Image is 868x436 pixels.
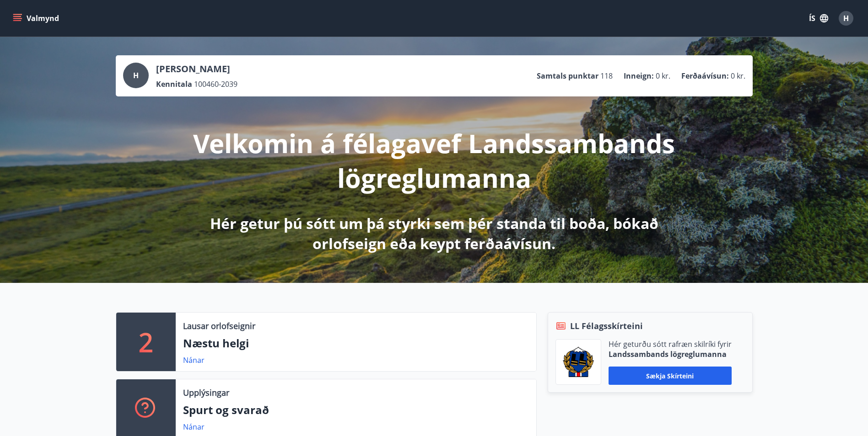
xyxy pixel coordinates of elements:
[609,339,732,349] p: Hér geturðu sótt rafræn skilríki fyrir
[570,320,643,332] span: LL Félagsskírteini
[183,320,255,332] p: Lausar orlofseignir
[193,213,676,254] p: Hér getur þú sótt um þá styrki sem þér standa til boða, bókað orlofseign eða keypt ferðaávísun.
[183,387,229,399] p: Upplýsingar
[835,7,857,29] button: H
[156,79,192,89] p: Kennitala
[133,70,139,80] span: H
[609,349,732,359] p: Landssambands lögreglumanna
[843,13,849,23] span: H
[609,367,732,385] button: Sækja skírteini
[193,126,676,195] p: Velkomin á félagavef Landssambands lögreglumanna
[183,402,529,418] p: Spurt og svarað
[563,347,594,377] img: 1cqKbADZNYZ4wXUG0EC2JmCwhQh0Y6EN22Kw4FTY.png
[156,63,237,75] p: [PERSON_NAME]
[11,10,63,27] button: menu
[804,10,833,27] button: ÍS
[600,71,613,81] span: 118
[183,335,529,351] p: Næstu helgi
[183,422,205,432] a: Nánar
[139,324,153,359] p: 2
[681,71,729,81] p: Ferðaávísun :
[194,79,237,89] span: 100460-2039
[537,71,598,81] p: Samtals punktar
[731,71,745,81] span: 0 kr.
[183,355,205,365] a: Nánar
[624,71,654,81] p: Inneign :
[656,71,670,81] span: 0 kr.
